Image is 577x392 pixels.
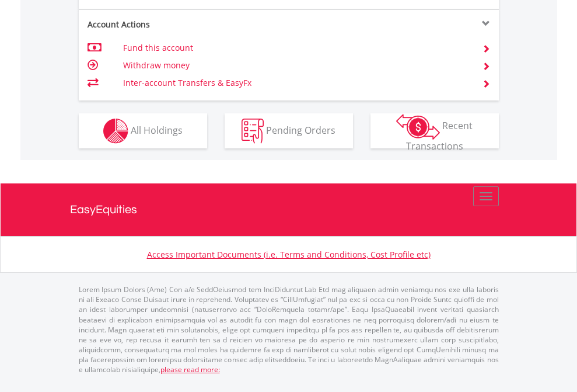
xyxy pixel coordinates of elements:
[123,74,468,92] td: Inter-account Transfers & EasyFx
[147,249,431,260] a: Access Important Documents (i.e. Terms and Conditions, Cost Profile etc)
[370,113,499,148] button: Recent Transactions
[79,285,499,374] p: Lorem Ipsum Dolors (Ame) Con a/e SeddOeiusmod tem InciDiduntut Lab Etd mag aliquaen admin veniamq...
[160,365,220,374] a: please read more:
[123,57,468,74] td: Withdraw money
[396,114,440,140] img: transactions-zar-wht.png
[79,113,207,148] button: All Holdings
[123,39,468,57] td: Fund this account
[242,119,264,144] img: pending_instructions-wht.png
[79,19,289,30] div: Account Actions
[103,119,128,144] img: holdings-wht.png
[225,113,353,148] button: Pending Orders
[131,123,183,136] span: All Holdings
[70,183,508,236] a: EasyEquities
[266,123,335,136] span: Pending Orders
